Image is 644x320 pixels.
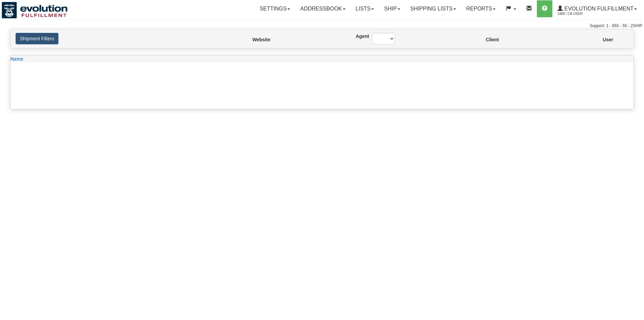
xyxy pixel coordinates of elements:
span: Name [10,56,23,62]
button: Shipment Filters [16,33,58,44]
label: Website [252,36,255,43]
div: Support: 1 - 855 - 55 - 2SHIP [2,23,642,29]
a: Evolution Fulfillment 1488 / CA User [552,0,642,17]
a: Reports [461,0,501,17]
label: Client [486,36,487,43]
a: Addressbook [295,0,351,17]
span: Evolution Fulfillment [563,6,634,12]
a: Settings [255,0,295,17]
a: Lists [351,0,379,17]
a: Shipping lists [405,0,461,17]
img: logo1488.jpg [2,2,68,19]
span: 1488 / CA User [557,10,608,17]
label: Agent [356,33,362,40]
a: Ship [379,0,405,17]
